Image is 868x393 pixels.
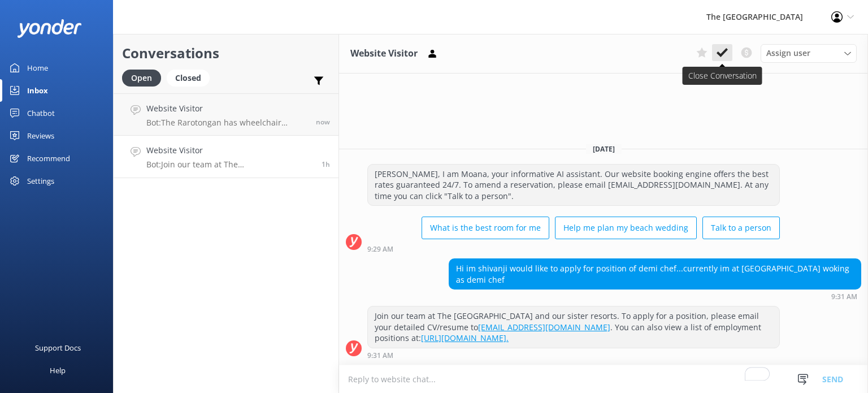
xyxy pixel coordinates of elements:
a: Website VisitorBot:The Rarotongan has wheelchair accessibility in most areas, including the Lobby... [114,93,338,136]
div: Oct 06 2025 03:31pm (UTC -10:00) Pacific/Honolulu [367,351,780,359]
h2: Conversations [122,42,330,64]
a: Website VisitorBot:Join our team at The [GEOGRAPHIC_DATA] and our sister resorts. To apply for a ... [114,136,338,178]
a: [EMAIL_ADDRESS][DOMAIN_NAME] [478,322,610,332]
span: Oct 06 2025 03:31pm (UTC -10:00) Pacific/Honolulu [322,159,330,169]
div: Open [122,70,161,87]
h3: Website Visitor [350,46,418,61]
div: Recommend [27,147,70,170]
p: Bot: Join our team at The [GEOGRAPHIC_DATA] and our sister resorts. To apply for a position, plea... [146,159,313,170]
p: Bot: The Rarotongan has wheelchair accessibility in most areas, including the Lobby, restaurants,... [146,118,307,128]
button: Talk to a person [702,217,780,239]
div: [PERSON_NAME], I am Moana, your informative AI assistant. Our website booking engine offers the b... [368,165,779,206]
span: Assign user [766,47,810,59]
div: Oct 06 2025 03:31pm (UTC -10:00) Pacific/Honolulu [449,292,861,300]
button: Help me plan my beach wedding [555,217,697,239]
strong: 9:31 AM [367,352,393,359]
div: Closed [167,70,210,87]
div: Assign User [761,44,857,62]
strong: 9:31 AM [831,293,857,300]
div: Oct 06 2025 03:29pm (UTC -10:00) Pacific/Honolulu [367,245,780,253]
div: Hi im shivanji would like to apply for position of demi chef...currently im at [GEOGRAPHIC_DATA] ... [449,259,861,289]
h4: Website Visitor [146,144,313,157]
a: Open [122,71,167,84]
h4: Website Visitor [146,102,307,115]
div: Settings [27,170,54,192]
div: Reviews [27,124,54,147]
div: Join our team at The [GEOGRAPHIC_DATA] and our sister resorts. To apply for a position, please em... [368,306,779,348]
div: Chatbot [27,102,55,124]
div: Home [27,57,48,79]
img: yonder-white-logo.png [17,19,82,38]
div: Support Docs [35,336,81,359]
a: Closed [167,71,215,84]
strong: 9:29 AM [367,246,393,253]
a: [URL][DOMAIN_NAME]. [421,332,509,343]
div: Help [50,359,66,382]
span: [DATE] [586,144,622,154]
button: What is the best room for me [422,217,549,239]
textarea: To enrich screen reader interactions, please activate Accessibility in Grammarly extension settings [339,365,868,393]
div: Inbox [27,79,48,102]
span: Oct 06 2025 05:22pm (UTC -10:00) Pacific/Honolulu [316,117,330,127]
